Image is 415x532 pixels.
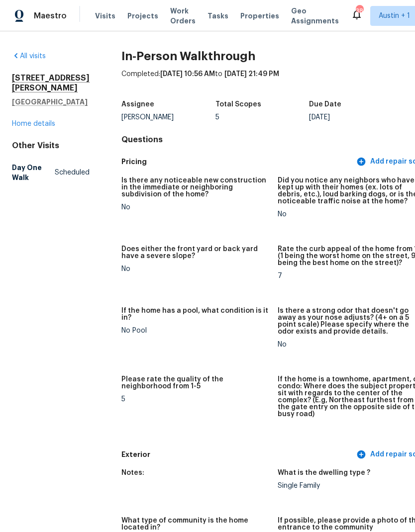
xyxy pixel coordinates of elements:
span: Geo Assignments [291,6,339,26]
h5: If the home has a pool, what condition is it in? [121,307,270,321]
span: Projects [127,11,158,21]
div: No Pool [121,327,270,334]
div: No [121,266,270,272]
span: Properties [240,11,279,21]
span: [DATE] 21:49 PM [224,71,279,78]
div: No [121,204,270,211]
div: 5 [121,396,270,403]
span: [DATE] 10:56 AM [160,71,215,78]
h5: Please rate the quality of the neighborhood from 1-5 [121,376,270,390]
h5: Does either the front yard or back yard have a severe slope? [121,246,270,260]
div: [DATE] [309,114,403,121]
span: Tasks [207,12,228,19]
a: Day One WalkScheduled [12,159,90,186]
span: Visits [95,11,115,21]
span: Work Orders [170,6,196,26]
h5: Day One Walk [12,163,55,182]
h5: Notes: [121,469,144,476]
div: Other Visits [12,141,90,151]
span: Austin + 1 [379,11,410,21]
div: 38 [356,6,363,16]
h5: Assignee [121,101,154,108]
h5: Exterior [121,449,354,460]
div: [PERSON_NAME] [121,114,215,121]
h5: Pricing [121,157,354,167]
h5: What type of community is the home located in? [121,517,270,531]
h5: Total Scopes [215,101,261,108]
h5: Due Date [309,101,341,108]
h5: What is the dwelling type ? [278,469,370,476]
span: Scheduled [55,168,90,177]
span: Maestro [34,11,67,21]
a: All visits [12,53,46,60]
h5: Is there any noticeable new construction in the immediate or neighboring subdivision of the home? [121,177,270,198]
div: 5 [215,114,310,121]
a: Home details [12,120,55,127]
